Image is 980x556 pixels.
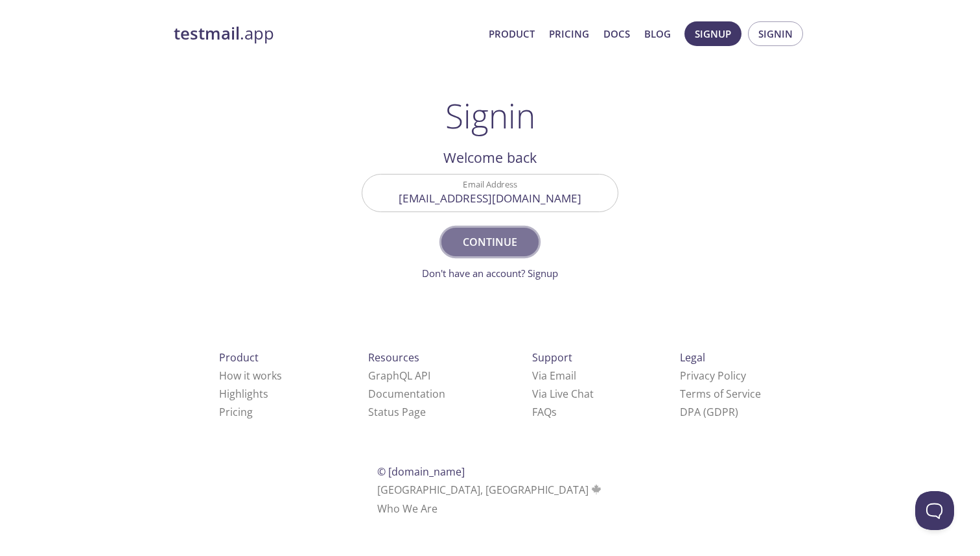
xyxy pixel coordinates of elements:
[695,25,731,42] span: Signup
[684,21,741,46] button: Signup
[377,502,437,516] a: Who We Are
[532,387,594,401] a: Via Live Chat
[219,405,253,419] a: Pricing
[680,405,738,419] a: DPA (GDPR)
[174,23,478,45] a: testmail.app
[532,369,576,383] a: Via Email
[174,22,240,45] strong: testmail
[368,387,445,401] a: Documentation
[368,369,430,383] a: GraphQL API
[603,25,630,42] a: Docs
[680,369,746,383] a: Privacy Policy
[748,21,803,46] button: Signin
[219,369,282,383] a: How it works
[456,233,524,251] span: Continue
[377,465,465,479] span: © [DOMAIN_NAME]
[422,267,558,280] a: Don't have an account? Signup
[219,387,268,401] a: Highlights
[377,483,603,497] span: [GEOGRAPHIC_DATA], [GEOGRAPHIC_DATA]
[532,405,557,419] a: FAQ
[758,25,793,42] span: Signin
[680,387,761,401] a: Terms of Service
[368,350,419,365] span: Resources
[219,350,259,365] span: Product
[368,405,426,419] a: Status Page
[441,228,539,256] button: Continue
[644,25,671,42] a: Blog
[549,25,589,42] a: Pricing
[915,491,954,530] iframe: Help Scout Beacon - Open
[489,25,535,42] a: Product
[362,147,618,169] h2: Welcome back
[532,350,572,365] span: Support
[445,96,535,135] h1: Signin
[680,350,705,365] span: Legal
[552,405,557,419] span: s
